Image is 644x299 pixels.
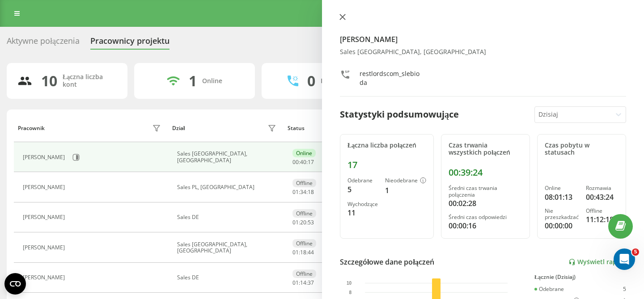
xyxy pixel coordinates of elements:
[177,151,279,164] div: Sales [GEOGRAPHIC_DATA], [GEOGRAPHIC_DATA]
[385,185,426,196] div: 1
[347,184,378,195] div: 5
[292,249,314,256] div: : :
[449,198,522,209] div: 00:02:28
[292,219,314,226] div: : :
[288,125,305,131] div: Status
[18,125,45,131] div: Pracownik
[534,274,626,280] div: Łącznie (Dzisiaj)
[360,69,424,87] div: restlordscom_slebioda
[300,158,306,166] span: 40
[308,219,314,226] span: 53
[23,274,67,281] div: [PERSON_NAME]
[586,208,619,214] div: Offline
[349,290,352,295] text: 8
[308,279,314,286] span: 37
[300,279,306,286] span: 14
[308,188,314,196] span: 18
[177,214,279,220] div: Sales DE
[4,273,26,295] button: Open CMP widget
[292,270,316,278] div: Offline
[292,248,299,256] span: 01
[545,185,579,191] div: Online
[449,214,522,220] div: Średni czas odpowiedzi
[449,185,522,198] div: Średni czas trwania połączenia
[307,72,315,89] div: 0
[308,248,314,256] span: 44
[300,188,306,196] span: 34
[586,192,619,202] div: 00:43:24
[614,248,635,270] iframe: Intercom live chat
[321,77,356,85] div: Rozmawiają
[568,258,626,266] a: Wyświetl raport
[202,77,222,85] div: Online
[23,184,67,190] div: [PERSON_NAME]
[177,241,279,254] div: Sales [GEOGRAPHIC_DATA], [GEOGRAPHIC_DATA]
[292,219,299,226] span: 01
[545,208,579,221] div: Nie przeszkadzać
[347,201,378,207] div: Wychodzące
[545,142,619,157] div: Czas pobytu w statusach
[308,158,314,166] span: 17
[41,72,57,89] div: 10
[177,184,279,190] div: Sales PL, [GEOGRAPHIC_DATA]
[347,177,378,184] div: Odebrane
[449,167,522,178] div: 00:39:24
[632,248,639,256] span: 5
[23,214,67,220] div: [PERSON_NAME]
[586,214,619,225] div: 11:12:18
[586,185,619,191] div: Rozmawia
[385,177,426,185] div: Nieodebrane
[340,34,626,45] h4: [PERSON_NAME]
[534,286,564,292] div: Odebrane
[172,125,185,131] div: Dział
[449,142,522,157] div: Czas trwania wszystkich połączeń
[7,36,80,50] div: Aktywne połączenia
[189,72,197,89] div: 1
[292,239,316,248] div: Offline
[347,207,378,218] div: 11
[292,188,299,196] span: 01
[347,142,426,149] div: Łączna liczba połączeń
[449,220,522,231] div: 00:00:16
[300,248,306,256] span: 18
[292,189,314,195] div: : :
[340,257,434,267] div: Szczegółowe dane połączeń
[292,280,314,286] div: : :
[347,160,426,170] div: 17
[63,73,117,88] div: Łączna liczba kont
[23,154,67,160] div: [PERSON_NAME]
[23,244,67,251] div: [PERSON_NAME]
[340,108,459,121] div: Statystyki podsumowujące
[292,179,316,187] div: Offline
[292,279,299,286] span: 01
[90,36,169,50] div: Pracownicy projektu
[292,159,314,165] div: : :
[292,209,316,218] div: Offline
[292,158,299,166] span: 00
[347,281,352,286] text: 10
[292,149,316,157] div: Online
[300,219,306,226] span: 20
[623,286,626,292] div: 5
[545,220,579,231] div: 00:00:00
[340,48,626,56] div: Sales [GEOGRAPHIC_DATA], [GEOGRAPHIC_DATA]
[545,192,579,202] div: 08:01:13
[177,274,279,281] div: Sales DE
